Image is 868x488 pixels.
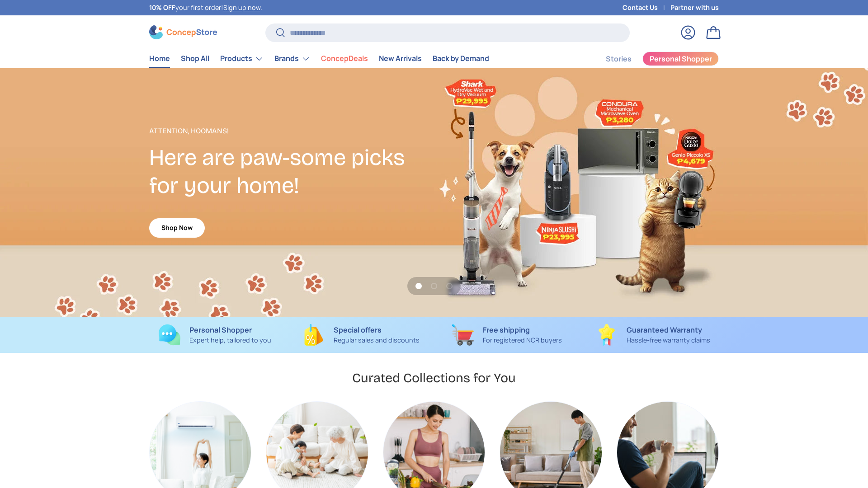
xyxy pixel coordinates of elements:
img: ConcepStore [149,25,217,39]
p: your first order! . [149,3,262,13]
a: New Arrivals [379,50,422,67]
p: Expert help, tailored to you [189,335,271,345]
strong: Free shipping [483,325,530,335]
nav: Primary [149,50,489,68]
strong: Special offers [334,325,382,335]
a: Stories [606,50,632,68]
strong: 10% OFF [149,3,175,12]
a: Personal Shopper Expert help, tailored to you [149,324,281,346]
a: Special offers Regular sales and discounts [295,324,427,346]
a: Brands [274,50,310,68]
a: Products [220,50,264,68]
a: ConcepDeals [321,50,368,67]
h2: Curated Collections for You [352,370,516,386]
nav: Secondary [584,50,719,68]
a: Shop All [181,50,209,67]
a: Shop Now [149,218,205,238]
span: Personal Shopper [650,55,712,62]
a: Contact Us [623,3,670,13]
p: Attention, Hoomans! [149,126,434,136]
a: Guaranteed Warranty Hassle-free warranty claims [587,324,719,346]
summary: Products [215,50,269,68]
p: Hassle-free warranty claims [627,335,710,345]
a: Personal Shopper [642,52,719,66]
strong: Personal Shopper [189,325,252,335]
a: Partner with us [670,3,719,13]
summary: Brands [269,50,316,68]
strong: Guaranteed Warranty [627,325,702,335]
p: Regular sales and discounts [334,335,420,345]
a: Back by Demand [433,50,489,67]
a: Home [149,50,170,67]
h2: Here are paw-some picks for your home! [149,144,434,200]
p: For registered NCR buyers [483,335,562,345]
a: Free shipping For registered NCR buyers [441,324,573,346]
a: Sign up now [223,3,260,12]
